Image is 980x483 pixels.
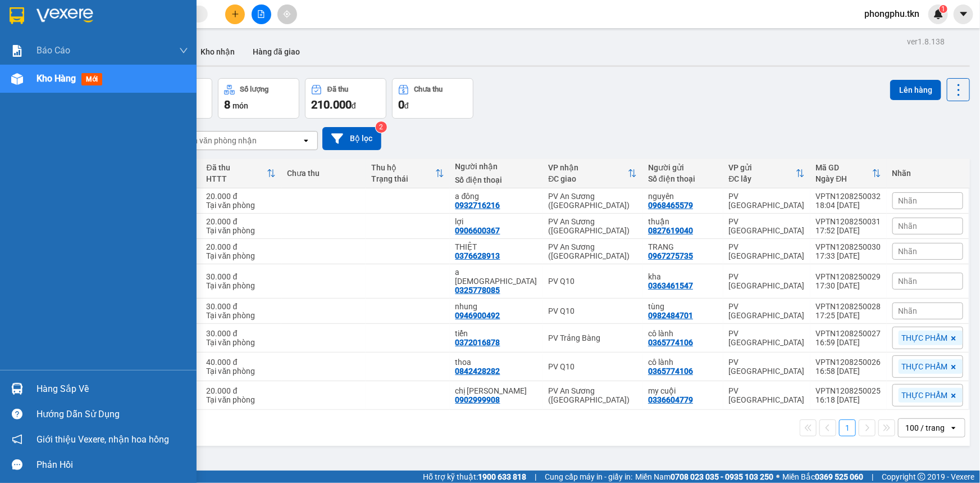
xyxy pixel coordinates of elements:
span: Nhãn [899,277,918,286]
div: VP gửi [729,163,796,172]
div: chị lan [455,386,537,395]
span: Nhãn [899,222,918,231]
div: PV [GEOGRAPHIC_DATA] [729,302,805,320]
div: Đã thu [207,163,267,172]
button: file-add [252,4,271,24]
div: 16:58 [DATE] [816,367,881,376]
div: Người nhận [455,162,537,171]
th: Toggle SortBy [810,159,887,188]
button: caret-down [954,4,973,24]
span: Cung cấp máy in - giấy in: [545,471,632,483]
svg: open [949,423,958,432]
span: đ [404,101,409,110]
div: Thu hộ [371,163,435,172]
span: 8 [224,98,230,111]
div: Chưa thu [287,169,360,178]
span: Miền Nam [635,471,773,483]
button: Bộ lọc [322,127,381,150]
div: 0932716216 [455,201,500,210]
div: 20.000 đ [207,386,276,395]
div: VPTN1208250025 [816,386,881,395]
img: warehouse-icon [11,383,23,395]
div: 20.000 đ [207,242,276,251]
div: nhung [455,302,537,311]
div: Ngày ĐH [816,174,872,183]
div: thuận [648,217,718,226]
sup: 1 [940,5,947,13]
div: a hồng [455,268,537,286]
div: Nhãn [892,169,963,178]
div: PV An Sương ([GEOGRAPHIC_DATA]) [549,217,637,235]
div: PV [GEOGRAPHIC_DATA] [729,386,805,404]
div: lợi [455,217,537,226]
div: Chọn văn phòng nhận [179,135,257,146]
button: 1 [839,419,856,436]
span: | [872,471,873,483]
div: PV [GEOGRAPHIC_DATA] [729,358,805,376]
div: tùng [648,302,718,311]
div: Hàng sắp về [37,381,188,398]
div: PV [GEOGRAPHIC_DATA] [729,242,805,260]
span: phongphu.tkn [855,7,928,21]
span: 210.000 [311,98,352,111]
div: 0842428282 [455,367,500,376]
div: Tại văn phòng [207,367,276,376]
button: Hàng đã giao [244,38,309,65]
span: question-circle [12,409,22,419]
div: VPTN1208250027 [816,329,881,338]
div: Đã thu [327,85,348,93]
div: Tại văn phòng [207,281,276,290]
div: Phản hồi [37,457,188,473]
img: icon-new-feature [933,9,943,19]
div: 17:25 [DATE] [816,311,881,320]
div: 18:04 [DATE] [816,201,881,210]
span: notification [12,434,22,445]
button: Số lượng8món [218,78,299,119]
div: 0902999908 [455,395,500,404]
div: 16:59 [DATE] [816,338,881,347]
button: Đã thu210.000đ [305,78,386,119]
div: 0365774106 [648,367,693,376]
button: aim [277,4,297,24]
span: Miền Bắc [782,471,863,483]
button: Kho nhận [192,38,244,65]
div: my cuội [648,386,718,395]
strong: 1900 633 818 [478,472,526,481]
div: PV Q10 [549,306,637,315]
div: VPTN1208250031 [816,217,881,226]
div: Tại văn phòng [207,338,276,347]
div: thoa [455,358,537,367]
div: 100 / trang [905,422,945,434]
div: 30.000 đ [207,272,276,281]
div: 17:52 [DATE] [816,226,881,235]
th: Toggle SortBy [723,159,810,188]
span: mới [81,73,102,85]
div: Mã GD [816,163,872,172]
strong: 0369 525 060 [815,472,863,481]
div: kha [648,272,718,281]
div: ver 1.8.138 [907,35,945,48]
div: a đông [455,192,537,201]
div: VP nhận [549,163,628,172]
div: 0968465579 [648,201,693,210]
span: THỰC PHẨM [902,333,948,343]
div: Số điện thoại [455,175,537,184]
div: 0325778085 [455,286,500,295]
button: plus [225,4,245,24]
div: PV [GEOGRAPHIC_DATA] [729,217,805,235]
div: Trạng thái [371,174,435,183]
span: món [233,101,248,110]
span: Kho hàng [37,73,76,84]
div: 0363461547 [648,281,693,290]
th: Toggle SortBy [366,159,450,188]
button: Lên hàng [890,80,941,100]
div: 40.000 đ [207,358,276,367]
div: PV [GEOGRAPHIC_DATA] [729,272,805,290]
span: Nhãn [899,306,918,315]
div: ĐC giao [549,174,628,183]
div: cô lành [648,358,718,367]
div: tiển [455,329,537,338]
div: THIỆT [455,242,537,251]
div: Hướng dẫn sử dụng [37,406,188,423]
div: 0906600367 [455,226,500,235]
